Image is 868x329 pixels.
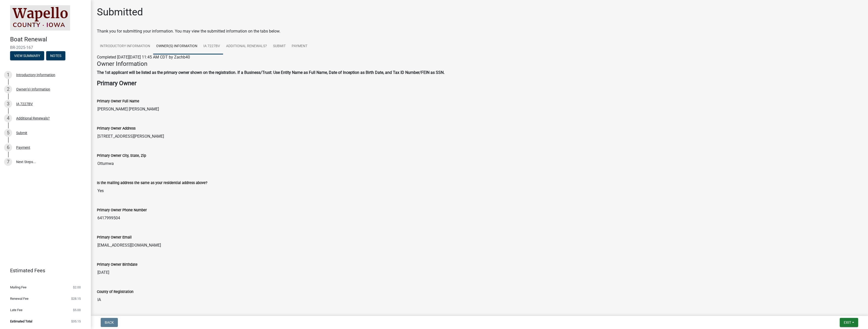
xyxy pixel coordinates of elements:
[16,73,55,77] div: Introductory Information
[97,236,132,239] label: Primary Owner Email
[4,129,12,137] div: 5
[10,51,44,60] button: View Summary
[97,100,139,103] label: Primary Owner Full Name
[10,36,87,43] h4: Boat Renewal
[97,290,133,294] label: County of Registration
[71,320,81,323] span: $35.15
[105,320,114,324] span: Back
[16,102,33,106] div: IA 7227BV
[223,38,270,54] a: Additional Renewals?
[10,297,29,300] span: Renewal Fee
[46,54,65,58] wm-modal-confirm: Notes
[101,318,118,327] button: Back
[73,308,81,312] span: $5.00
[289,38,310,54] a: Payment
[71,297,81,300] span: $28.15
[4,265,83,276] a: Estimated Fees
[4,85,12,93] div: 2
[10,308,22,312] span: Late Fee
[4,143,12,152] div: 6
[4,158,12,166] div: 7
[97,181,207,185] label: Is the mailing address the same as your residential address above?
[10,286,26,289] span: Mailing Fee
[97,127,135,130] label: Primary Owner Address
[200,38,223,54] a: IA 7227BV
[840,318,858,327] button: Exit
[10,5,70,31] img: Wapello County, Iowa
[844,320,851,324] span: Exit
[16,116,50,120] div: Additional Renewals?
[73,286,81,289] span: $2.00
[16,87,50,91] div: Owner(s) Information
[97,208,147,212] label: Primary Owner Phone Number
[97,55,190,59] span: Completed [DATE][DATE] 11:45 AM CDT by Zachb40
[153,38,200,54] a: Owner(s) Information
[97,38,153,54] a: Introductory Information
[10,320,32,323] span: Estimated Total
[97,80,137,87] strong: Primary Owner
[16,131,27,135] div: Submit
[97,60,862,68] h4: Owner Information
[46,51,65,60] button: Notes
[10,45,81,50] span: BR-2025-167
[97,28,862,34] div: Thank you for submitting your information. You may view the submitted information on the tabs below.
[97,6,143,18] h1: Submitted
[270,38,289,54] a: Submit
[4,100,12,108] div: 3
[16,146,30,149] div: Payment
[97,154,146,158] label: Primary Owner City, State, Zip
[4,114,12,122] div: 4
[97,263,138,266] label: Primary Owner Birthdate
[97,70,445,75] strong: The 1st applicant will be listed as the primary owner shown on the registration. If a Business/Tr...
[4,71,12,79] div: 1
[10,54,44,58] wm-modal-confirm: Summary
